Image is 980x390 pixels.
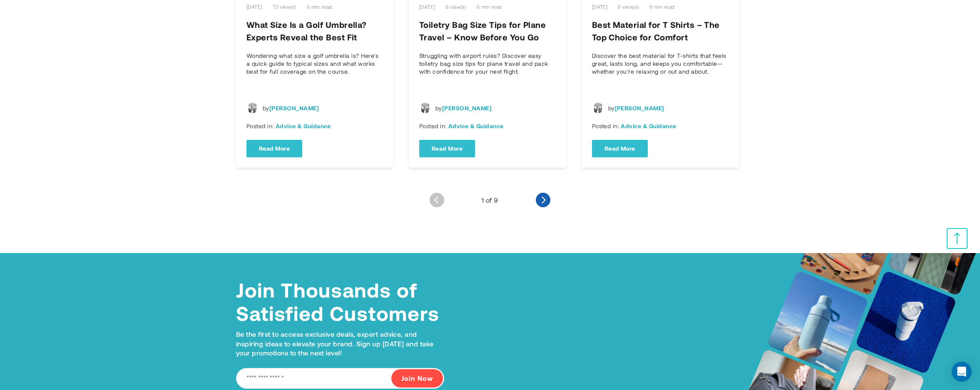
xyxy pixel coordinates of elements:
[448,122,504,130] a: Advice & Guidance
[276,122,331,130] a: Advice & Guidance
[420,103,430,113] img: Inder Brar
[608,104,664,112] div: by
[442,104,492,112] a: Inder Brar
[269,104,319,112] a: Inder Brar
[592,140,648,157] a: Read More
[419,4,435,10] div: [DATE]
[419,52,548,75] span: Struggling with airport rules? Discover easy toiletry bag size tips for plane travel and pack wit...
[445,4,466,10] span: 8 view(s)
[952,362,972,382] div: Open Intercom Messenger
[592,4,608,10] div: [DATE]
[435,104,492,112] div: by
[592,20,720,42] a: Best Material for T Shirts – The Top Choice for Comfort
[273,4,296,10] span: 73 view(s)
[618,4,639,10] span: 6 view(s)
[419,20,546,42] a: Toiletry Bag Size Tips for Plane Travel – Know Before You Go
[307,4,332,10] span: 6 min read
[477,4,502,10] span: 6 min read
[615,104,664,112] a: Inder Brar
[246,4,262,10] div: [DATE]
[236,330,444,358] p: Be the first to access exclusive deals, expert advice, and inspiring ideas to elevate your brand....
[419,140,475,157] a: Read More
[621,122,676,130] a: Advice & Guidance
[263,104,319,112] div: by
[246,122,276,130] span: Posted in:
[246,140,302,157] a: Read More
[246,20,367,42] a: What Size Is a Golf Umbrella? Experts Reveal the Best Fit
[593,103,603,113] img: Inder Brar
[536,193,550,207] a: Older Entries
[247,103,258,113] img: Inder Brar
[592,52,726,75] span: Discover the best material for T-shirts that feels great, lasts long, and keeps you comfortable—w...
[246,52,378,75] span: Wondering what size a golf umbrella is? Here's a quick guide to typical sizes and what works best...
[419,122,448,130] span: Posted in:
[391,369,443,388] button: Join Now
[236,278,444,325] h4: Join Thousands of Satisfied Customers
[592,122,621,130] span: Posted in:
[482,196,498,204] span: 1 of 9
[649,4,675,10] span: 6 min read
